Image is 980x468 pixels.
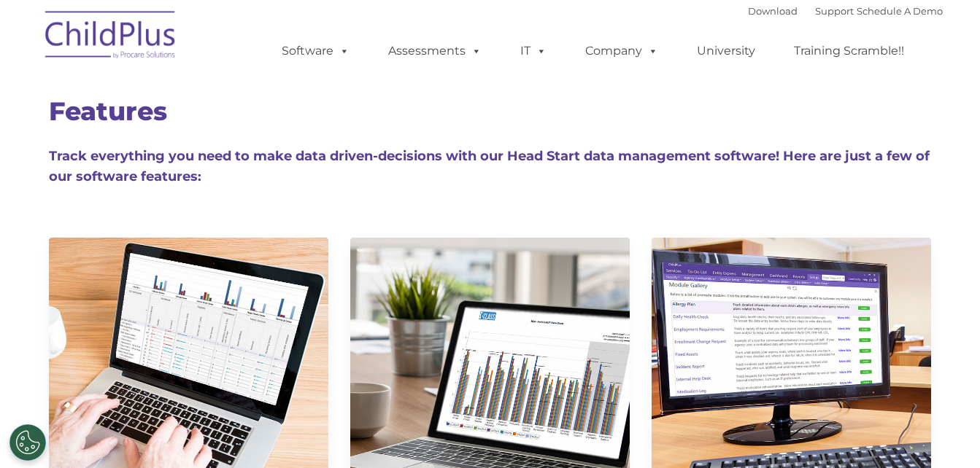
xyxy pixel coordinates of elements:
[38,1,184,74] img: ChildPlus by Procare Solutions
[374,36,496,66] a: Assessments
[267,36,364,66] a: Software
[682,36,770,66] a: University
[857,5,943,17] a: Schedule A Demo
[815,5,854,17] a: Support
[571,36,673,66] a: Company
[748,5,943,17] font: |
[748,5,798,17] a: Download
[49,148,930,184] span: Track everything you need to make data driven-decisions with our Head Start data management softw...
[49,95,167,127] span: Features
[779,36,919,66] a: Training Scramble!!
[506,36,561,66] a: IT
[9,424,46,461] button: Cookies Settings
